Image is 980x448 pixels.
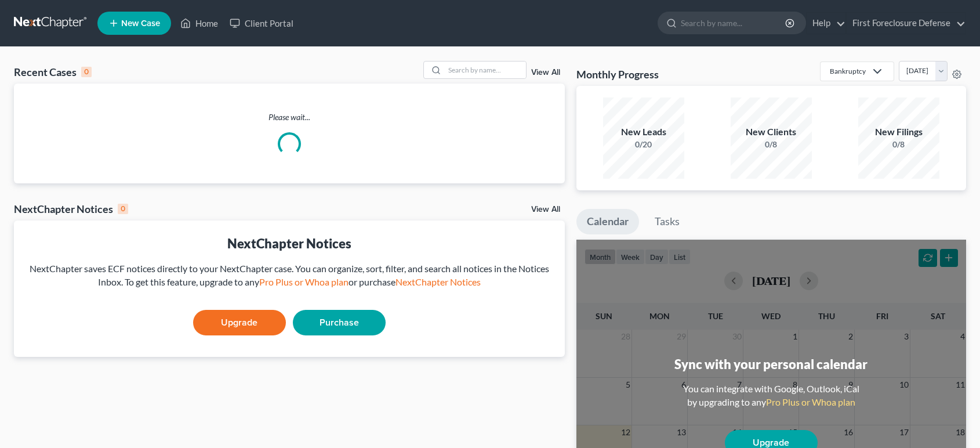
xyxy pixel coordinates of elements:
[23,262,556,289] div: NextChapter saves ECF notices directly to your NextChapter case. You can organize, sort, filter, ...
[445,62,526,78] input: Search by name...
[681,12,787,34] input: Search by name...
[576,67,659,81] h3: Monthly Progress
[644,209,690,234] a: Tasks
[14,202,128,216] div: NextChapter Notices
[731,125,812,139] div: New Clients
[81,67,92,77] div: 0
[531,68,560,77] a: View All
[830,66,866,76] div: Bankruptcy
[847,13,966,34] a: First Foreclosure Defense
[14,111,565,123] p: Please wait...
[293,310,386,335] a: Purchase
[14,65,92,79] div: Recent Cases
[224,13,299,34] a: Client Portal
[23,234,556,252] div: NextChapter Notices
[531,205,560,214] a: View All
[678,382,864,409] div: You can integrate with Google, Outlook, iCal by upgrading to any
[118,204,128,214] div: 0
[858,139,939,150] div: 0/8
[576,209,639,234] a: Calendar
[807,13,845,34] a: Help
[395,276,481,287] a: NextChapter Notices
[603,125,684,139] div: New Leads
[674,355,868,373] div: Sync with your personal calendar
[858,125,939,139] div: New Filings
[766,396,855,407] a: Pro Plus or Whoa plan
[731,139,812,150] div: 0/8
[193,310,286,335] a: Upgrade
[175,13,224,34] a: Home
[259,276,349,287] a: Pro Plus or Whoa plan
[603,139,684,150] div: 0/20
[121,19,160,28] span: New Case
